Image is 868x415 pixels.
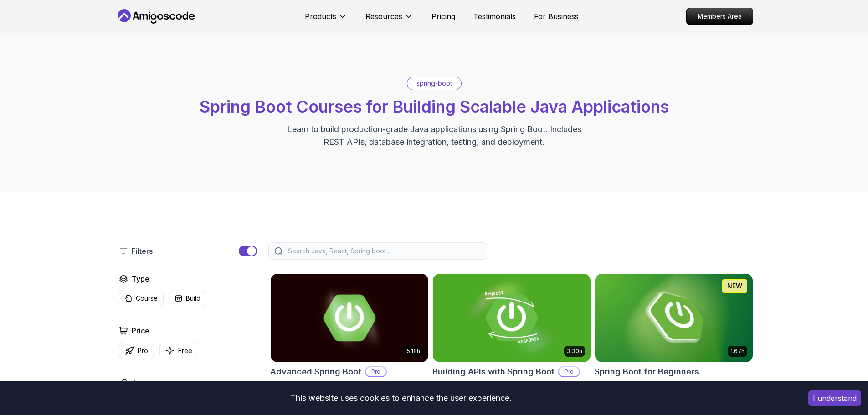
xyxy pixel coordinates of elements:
[271,274,428,362] img: Advanced Spring Boot card
[534,11,579,22] a: For Business
[138,346,148,355] p: Pro
[136,294,158,303] p: Course
[433,274,591,362] img: Building APIs with Spring Boot card
[270,381,429,408] p: Dive deep into Spring Boot with our advanced course, designed to take your skills from intermedia...
[432,365,555,378] h2: Building APIs with Spring Boot
[432,381,591,408] p: Learn to build robust, scalable APIs with Spring Boot, mastering REST principles, JSON handling, ...
[305,11,347,29] button: Products
[281,123,587,149] p: Learn to build production-grade Java applications using Spring Boot. Includes REST APIs, database...
[727,282,742,291] p: NEW
[687,8,753,25] p: Members Area
[132,273,149,284] h2: Type
[559,367,579,376] p: Pro
[567,348,582,355] p: 3.30h
[270,365,361,378] h2: Advanced Spring Boot
[595,274,753,362] img: Spring Boot for Beginners card
[595,365,699,378] h2: Spring Boot for Beginners
[132,325,149,336] h2: Price
[416,79,452,88] p: spring-boot
[431,11,455,22] a: Pricing
[134,378,169,389] h2: Instructors
[686,8,753,25] a: Members Area
[286,246,481,256] input: Search Java, React, Spring boot ...
[178,346,192,355] p: Free
[7,388,795,408] div: This website uses cookies to enhance the user experience.
[595,273,753,399] a: Spring Boot for Beginners card1.67hNEWSpring Boot for BeginnersBuild a CRUD API with Spring Boot ...
[169,290,206,307] button: Build
[200,97,669,117] span: Spring Boot Courses for Building Scalable Java Applications
[132,246,153,256] p: Filters
[407,348,420,355] p: 5.18h
[119,342,154,359] button: Pro
[365,11,402,22] p: Resources
[595,381,753,399] p: Build a CRUD API with Spring Boot and PostgreSQL database using Spring Data JPA and Spring AI
[366,367,386,376] p: Pro
[305,11,336,22] p: Products
[473,11,516,22] a: Testimonials
[159,342,198,359] button: Free
[270,273,429,408] a: Advanced Spring Boot card5.18hAdvanced Spring BootProDive deep into Spring Boot with our advanced...
[432,273,591,408] a: Building APIs with Spring Boot card3.30hBuilding APIs with Spring BootProLearn to build robust, s...
[186,294,200,303] p: Build
[808,390,861,406] button: Accept cookies
[119,290,164,307] button: Course
[365,11,413,29] button: Resources
[730,348,745,355] p: 1.67h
